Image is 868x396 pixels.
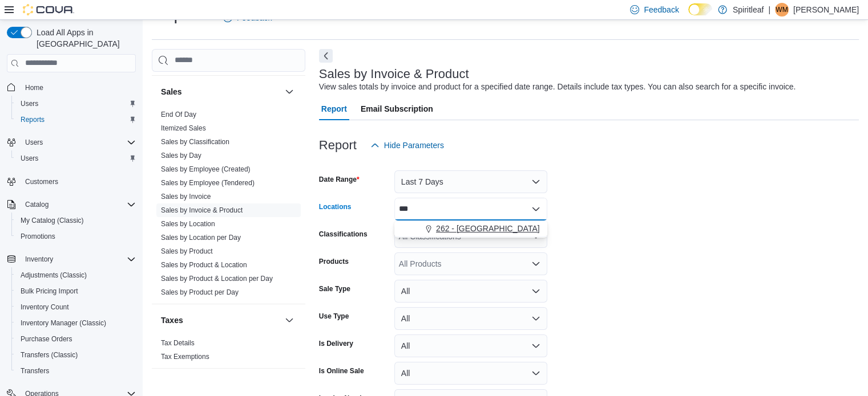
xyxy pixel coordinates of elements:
a: Purchase Orders [16,332,77,346]
span: Sales by Product per Day [161,288,239,297]
p: | [768,3,770,17]
button: Hide Parameters [366,134,449,157]
span: Promotions [16,230,136,243]
a: Home [21,81,48,95]
a: Sales by Product & Location [161,261,247,269]
span: Inventory Count [21,303,69,312]
span: Load All Apps in [GEOGRAPHIC_DATA] [32,27,136,50]
span: Sales by Product & Location per Day [161,274,273,283]
button: Close list of options [531,205,540,214]
span: Reports [21,115,45,124]
span: Promotions [21,232,55,241]
label: Use Type [319,312,349,321]
span: Users [25,138,43,147]
a: Tax Exemptions [161,353,209,361]
span: My Catalog (Classic) [16,214,136,227]
span: Inventory Manager (Classic) [21,319,106,328]
button: Catalog [21,198,53,211]
span: Transfers (Classic) [21,350,78,360]
span: Inventory Manager (Classic) [16,316,136,330]
span: Sales by Location per Day [161,233,241,242]
span: Inventory Count [16,300,136,314]
span: Users [21,154,38,163]
a: Adjustments (Classic) [16,268,91,282]
button: 262 - [GEOGRAPHIC_DATA] [394,221,547,237]
label: Sale Type [319,284,350,293]
label: Date Range [319,175,360,184]
div: Taxes [152,336,305,368]
span: Itemized Sales [161,124,206,133]
span: Email Subscription [361,97,433,120]
label: Is Delivery [319,339,353,348]
span: Inventory [21,252,136,266]
a: Sales by Product per Day [161,288,239,296]
button: Catalog [2,197,140,213]
span: Home [25,83,43,92]
span: Users [21,136,136,149]
button: Home [2,79,140,96]
span: 262 - [GEOGRAPHIC_DATA] [436,223,540,234]
span: Catalog [21,198,136,211]
a: Sales by Location per Day [161,234,241,242]
span: Bulk Pricing Import [21,287,78,296]
a: Bulk Pricing Import [16,284,83,298]
span: Sales by Product & Location [161,260,247,270]
a: Users [16,97,43,111]
a: Sales by Invoice & Product [161,206,243,214]
span: End Of Day [161,110,196,119]
span: Home [21,80,136,95]
a: Transfers (Classic) [16,348,82,362]
button: All [394,307,547,330]
label: Locations [319,202,352,211]
p: [PERSON_NAME] [793,3,859,17]
span: Bulk Pricing Import [16,284,136,298]
button: Transfers (Classic) [11,347,140,363]
a: Sales by Day [161,152,201,160]
div: Sales [152,108,305,304]
a: Sales by Product [161,247,213,255]
h3: Report [319,138,357,152]
span: Hide Parameters [384,140,444,151]
button: Adjustments (Classic) [11,267,140,283]
span: Adjustments (Classic) [16,268,136,282]
h3: Sales by Invoice & Product [319,67,469,81]
span: Sales by Employee (Created) [161,165,251,174]
a: Sales by Location [161,220,215,228]
span: Sales by Invoice & Product [161,206,243,215]
button: Sales [161,86,280,97]
button: Transfers [11,363,140,379]
img: Cova [23,4,74,15]
a: Sales by Employee (Created) [161,165,251,173]
button: Reports [11,112,140,128]
a: Sales by Invoice [161,193,211,201]
a: Itemized Sales [161,124,206,132]
button: All [394,334,547,357]
a: Reports [16,113,49,126]
span: Report [321,97,347,120]
button: Customers [2,173,140,190]
span: Users [16,152,136,165]
button: All [394,280,547,303]
button: Users [11,96,140,112]
span: Sales by Invoice [161,192,211,201]
button: Open list of options [531,259,540,268]
span: Tax Details [161,338,195,348]
span: Customers [25,177,58,186]
label: Products [319,257,349,266]
button: Bulk Pricing Import [11,283,140,299]
div: Wanda M [775,3,789,17]
div: View sales totals by invoice and product for a specified date range. Details include tax types. Y... [319,81,796,93]
span: Sales by Location [161,219,215,228]
span: Tax Exemptions [161,352,209,361]
a: Inventory Count [16,300,74,314]
a: My Catalog (Classic) [16,214,88,227]
input: Dark Mode [688,3,712,15]
a: Customers [21,175,63,189]
button: Next [319,49,333,63]
span: Transfers [21,366,49,375]
a: Inventory Manager (Classic) [16,316,111,330]
button: Sales [282,85,296,99]
span: Inventory [25,255,53,264]
a: Users [16,152,43,165]
button: All [394,362,547,385]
